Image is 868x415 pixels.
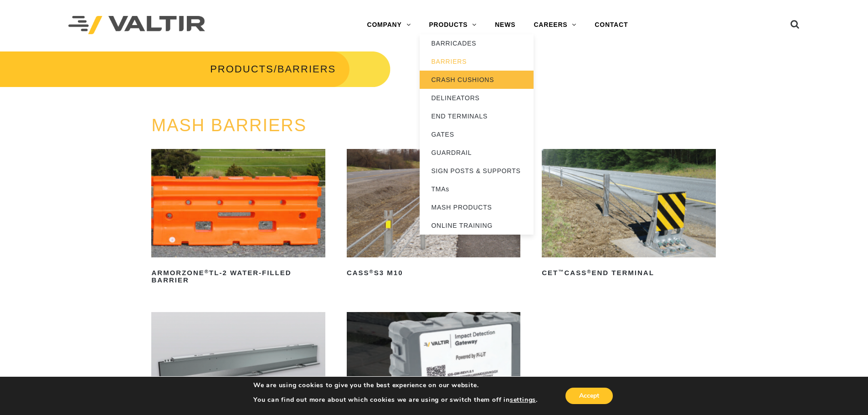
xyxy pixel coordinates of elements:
[151,266,325,287] h2: ArmorZone TL-2 Water-Filled Barrier
[586,16,637,34] a: CONTACT
[420,143,534,162] a: GUARDRAIL
[542,149,715,280] a: CET™CASS®End Terminal
[151,116,307,135] a: MASH BARRIERS
[565,388,613,404] button: Accept
[347,149,520,280] a: CASS®S3 M10
[420,34,534,52] a: BARRICADES
[277,63,336,75] span: BARRIERS
[205,269,209,274] sup: ®
[420,180,534,198] a: TMAs
[253,381,538,389] p: We are using cookies to give you the best experience on our website.
[420,71,534,89] a: CRASH CUSHIONS
[510,396,536,404] button: settings
[486,16,524,34] a: NEWS
[420,198,534,216] a: MASH PRODUCTS
[420,52,534,71] a: BARRIERS
[210,63,273,75] a: PRODUCTS
[68,16,205,35] img: Valtir
[358,16,420,34] a: COMPANY
[420,107,534,125] a: END TERMINALS
[347,266,520,280] h2: CASS S3 M10
[587,269,591,274] sup: ®
[420,216,534,235] a: ONLINE TRAINING
[151,149,325,287] a: ArmorZone®TL-2 Water-Filled Barrier
[420,16,486,34] a: PRODUCTS
[524,16,586,34] a: CAREERS
[370,269,374,274] sup: ®
[542,266,715,280] h2: CET CASS End Terminal
[420,89,534,107] a: DELINEATORS
[558,269,564,274] sup: ™
[420,125,534,143] a: GATES
[420,162,534,180] a: SIGN POSTS & SUPPORTS
[253,396,538,404] p: You can find out more about which cookies we are using or switch them off in .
